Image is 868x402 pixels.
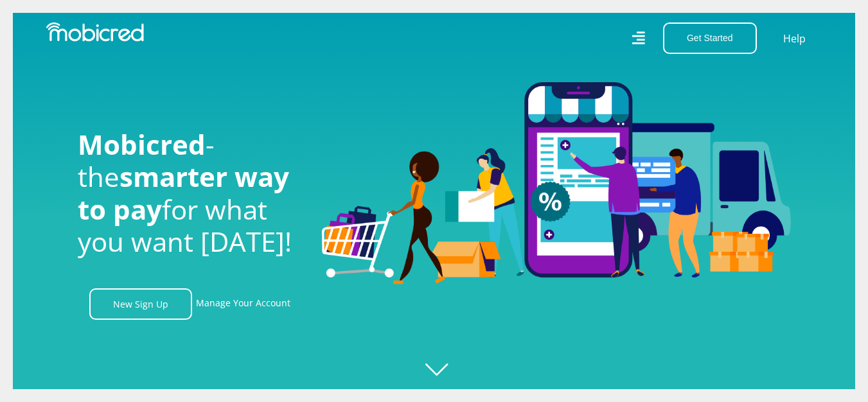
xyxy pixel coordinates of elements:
span: Mobicred [78,126,206,162]
a: Help [783,30,806,47]
img: Mobicred [46,22,144,42]
h1: - the for what you want [DATE]! [78,128,303,258]
button: Get Started [663,22,757,54]
a: Manage Your Account [196,288,290,320]
img: Welcome to Mobicred [322,82,791,285]
span: smarter way to pay [78,158,289,227]
a: New Sign Up [89,288,192,320]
